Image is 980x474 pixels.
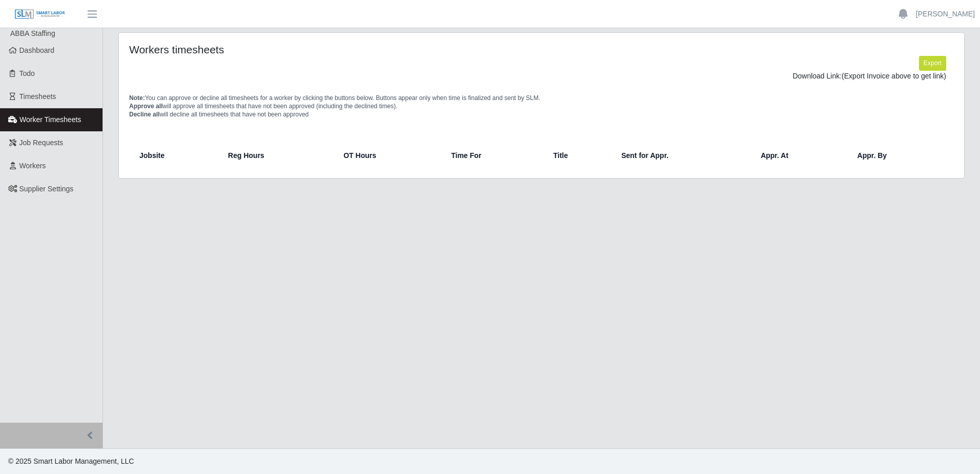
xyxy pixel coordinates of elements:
[19,46,55,54] span: Dashboard
[220,143,335,168] th: Reg Hours
[19,139,64,147] span: Job Requests
[545,143,613,168] th: Title
[8,457,134,465] span: © 2025 Smart Labor Management, LLC
[919,56,946,70] button: Export
[129,94,954,118] p: You can approve or decline all timesheets for a worker by clicking the buttons below. Buttons app...
[849,143,950,168] th: Appr. By
[19,69,35,77] span: Todo
[443,143,545,168] th: Time For
[10,29,55,37] span: ABBA Staffing
[19,185,74,193] span: Supplier Settings
[133,143,220,168] th: Jobsite
[129,43,464,56] h4: Workers timesheets
[19,92,56,101] span: Timesheets
[19,115,81,124] span: Worker Timesheets
[137,71,946,82] div: Download Link:
[752,143,849,168] th: Appr. At
[129,111,159,118] span: Decline all
[19,162,46,170] span: Workers
[129,103,162,110] span: Approve all
[916,9,975,19] a: [PERSON_NAME]
[129,94,145,102] span: Note:
[335,143,443,168] th: OT Hours
[14,9,66,20] img: SLM Logo
[842,72,946,80] span: (Export Invoice above to get link)
[613,143,752,168] th: Sent for Appr.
